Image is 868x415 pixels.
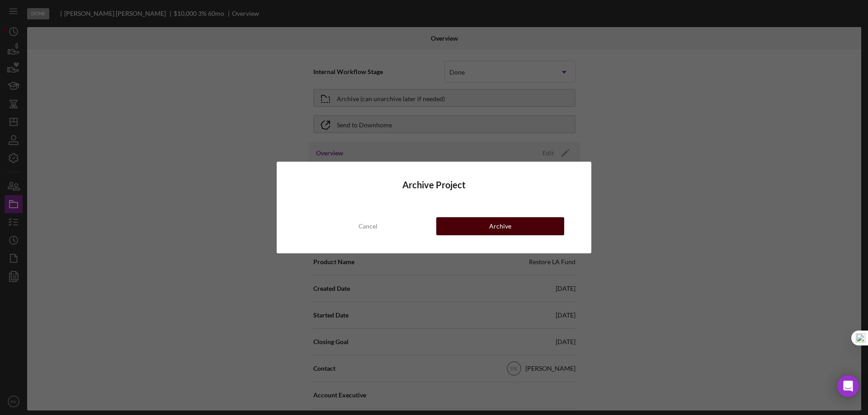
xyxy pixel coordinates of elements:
[489,217,511,235] div: Archive
[304,217,432,235] button: Cancel
[359,217,377,235] div: Cancel
[304,180,564,190] h4: Archive Project
[856,333,865,343] img: one_i.png
[436,217,564,235] button: Archive
[837,375,859,397] div: Open Intercom Messenger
